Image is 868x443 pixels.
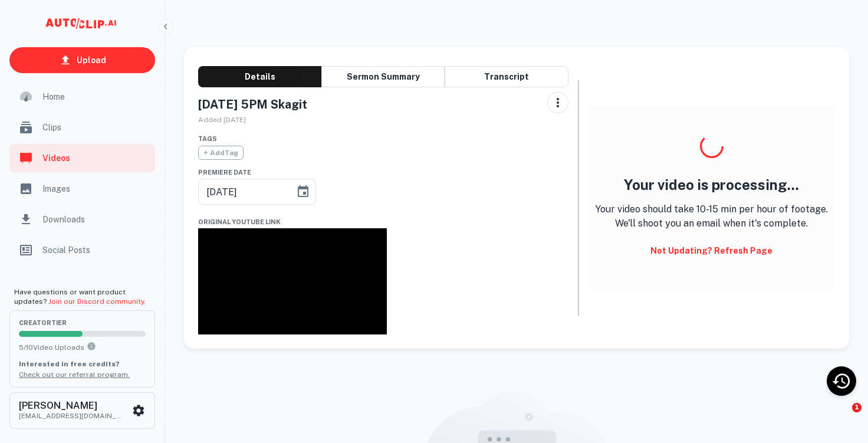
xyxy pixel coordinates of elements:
[198,97,318,112] h5: [DATE] 5PM Skagit
[588,176,835,193] h4: Your video is processing...
[198,66,321,87] button: Details
[48,297,146,306] a: Join our Discord community.
[827,366,856,396] div: Recent Activity
[198,175,287,208] input: mm/dd/yyyy
[87,342,96,351] svg: You can upload 10 videos per month on the creator tier. Upgrade to upload more.
[9,47,155,73] a: Upload
[42,152,148,165] span: Videos
[9,392,155,429] button: [PERSON_NAME][EMAIL_ADDRESS][DOMAIN_NAME]
[9,236,155,264] a: Social Posts
[445,66,568,87] button: Transcript
[588,202,835,231] p: Your video should take 10-15 min per hour of footage. We'll shoot you an email when it's complete.
[198,135,217,142] span: Tags
[198,146,244,160] span: + Add Tag
[19,401,125,411] h6: [PERSON_NAME]
[198,228,387,334] iframe: Saturday Oct 4 5PM Skagit
[321,66,445,87] button: Sermon Summary
[291,180,315,204] button: Choose date, selected date is Oct 6, 2025
[198,116,246,124] span: Added [DATE]
[852,403,862,412] span: 1
[9,144,155,172] a: Videos
[42,213,148,226] span: Downloads
[19,411,125,421] p: [EMAIL_ADDRESS][DOMAIN_NAME]
[198,169,251,176] span: Premiere Date
[19,342,146,353] p: 5 / 10 Video Uploads
[19,370,130,379] a: Check out our referral program.
[9,175,155,203] a: Images
[198,218,281,225] span: Original YouTube Link
[42,90,148,103] span: Home
[646,240,777,261] button: Not updating? Refresh Page
[9,205,155,234] a: Downloads
[9,310,155,387] button: creatorTier5/10Video UploadsYou can upload 10 videos per month on the creator tier. Upgrade to up...
[42,121,148,134] span: Clips
[9,113,155,142] a: Clips
[9,83,155,111] a: Home
[77,54,106,67] p: Upload
[14,288,146,306] span: Have questions or want product updates?
[828,403,856,431] iframe: Intercom live chat
[42,244,148,257] span: Social Posts
[19,359,146,369] p: Interested in free credits?
[19,320,146,326] span: creator Tier
[42,182,148,195] span: Images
